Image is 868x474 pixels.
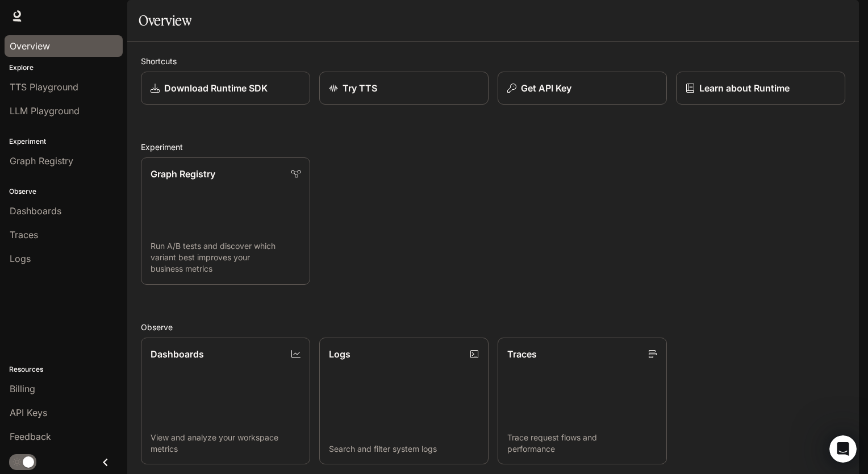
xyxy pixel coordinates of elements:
a: Graph RegistryRun A/B tests and discover which variant best improves your business metrics [141,157,310,285]
p: Search and filter system logs [329,443,479,455]
p: Graph Registry [151,167,215,181]
p: Traces [507,347,537,361]
button: Get API Key [498,72,667,105]
p: Trace request flows and performance [507,432,657,455]
p: Download Runtime SDK [164,81,268,95]
p: Run A/B tests and discover which variant best improves your business metrics [151,240,301,275]
iframe: Intercom live chat [829,435,857,463]
a: LogsSearch and filter system logs [319,338,489,465]
p: Learn about Runtime [699,81,790,95]
h2: Observe [141,321,845,333]
a: Learn about Runtime [676,72,845,105]
p: Try TTS [343,81,377,95]
a: Download Runtime SDK [141,72,310,105]
h2: Shortcuts [141,55,845,67]
p: Get API Key [521,81,571,95]
p: View and analyze your workspace metrics [151,432,301,455]
p: Dashboards [151,347,204,361]
h1: Overview [139,9,191,32]
p: Logs [329,347,350,361]
a: Try TTS [319,72,489,105]
a: DashboardsView and analyze your workspace metrics [141,338,310,465]
a: TracesTrace request flows and performance [498,338,667,465]
h2: Experiment [141,141,845,153]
